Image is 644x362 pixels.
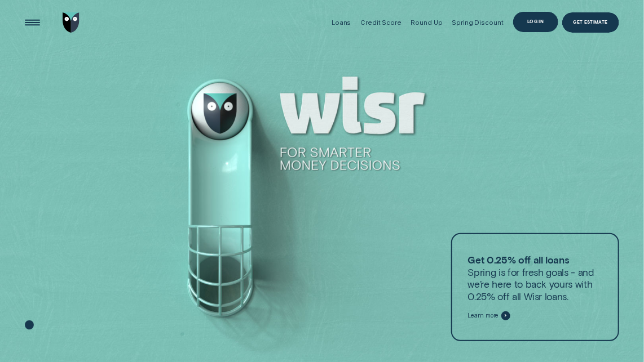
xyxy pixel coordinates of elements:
[23,12,43,33] button: Open Menu
[468,254,602,303] p: Spring is for fresh goals - and we’re here to back yours with 0.25% off all Wisr loans.
[452,19,504,26] div: Spring Discount
[332,19,351,26] div: Loans
[63,12,80,33] img: Wisr
[527,20,544,24] div: Log in
[513,12,558,32] button: Log in
[468,312,499,319] span: Learn more
[468,254,570,266] strong: Get 0.25% off all loans
[360,19,402,26] div: Credit Score
[562,12,619,33] a: Get Estimate
[451,233,619,341] a: Get 0.25% off all loansSpring is for fresh goals - and we’re here to back yours with 0.25% off al...
[411,19,443,26] div: Round Up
